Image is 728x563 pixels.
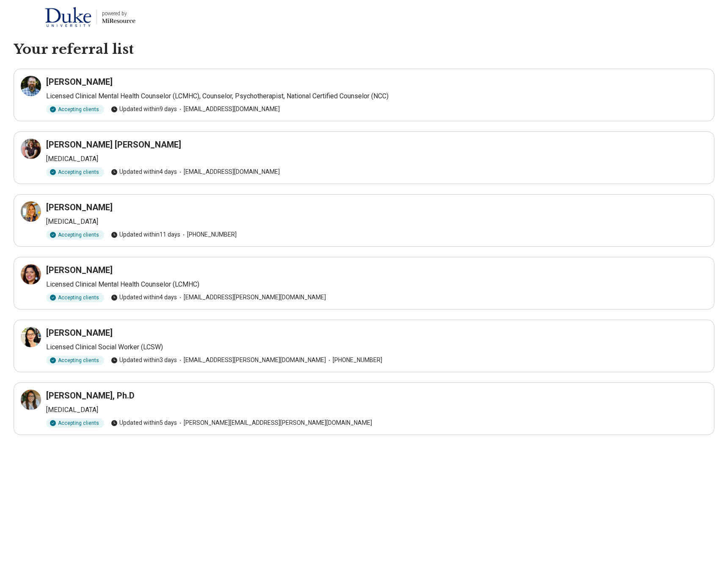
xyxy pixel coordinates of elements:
[111,356,177,365] span: Updated within 3 days
[46,230,104,240] div: Accepting clients
[177,105,280,114] span: [EMAIL_ADDRESS][DOMAIN_NAME]
[46,356,104,365] div: Accepting clients
[46,91,707,101] p: Licensed Clinical Mental Health Counselor (LCMHC), Counselor, Psychotherapist, National Certified...
[46,279,707,290] p: Licensed Clinical Mental Health Counselor (LCMHC)
[46,201,113,213] h3: [PERSON_NAME]
[46,390,135,401] h3: [PERSON_NAME], Ph.D
[46,105,104,114] div: Accepting clients
[46,167,104,177] div: Accepting clients
[46,217,707,227] p: [MEDICAL_DATA]
[111,230,180,239] span: Updated within 11 days
[14,7,135,27] a: Duke Universitypowered by
[111,105,177,114] span: Updated within 9 days
[45,7,91,27] img: Duke University
[177,356,326,365] span: [EMAIL_ADDRESS][PERSON_NAME][DOMAIN_NAME]
[326,356,382,365] span: [PHONE_NUMBER]
[111,293,177,302] span: Updated within 4 days
[111,167,177,176] span: Updated within 4 days
[46,293,104,302] div: Accepting clients
[102,10,135,17] div: powered by
[46,76,113,88] h3: [PERSON_NAME]
[46,418,104,428] div: Accepting clients
[46,139,181,151] h3: [PERSON_NAME] [PERSON_NAME]
[180,230,237,239] span: [PHONE_NUMBER]
[111,418,177,427] span: Updated within 5 days
[46,342,707,352] p: Licensed Clinical Social Worker (LCSW)
[46,405,707,415] p: [MEDICAL_DATA]
[177,418,372,427] span: [PERSON_NAME][EMAIL_ADDRESS][PERSON_NAME][DOMAIN_NAME]
[46,327,113,339] h3: [PERSON_NAME]
[46,264,113,276] h3: [PERSON_NAME]
[46,154,707,164] p: [MEDICAL_DATA]
[14,41,714,59] h1: Your referral list
[177,293,326,302] span: [EMAIL_ADDRESS][PERSON_NAME][DOMAIN_NAME]
[177,167,280,176] span: [EMAIL_ADDRESS][DOMAIN_NAME]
